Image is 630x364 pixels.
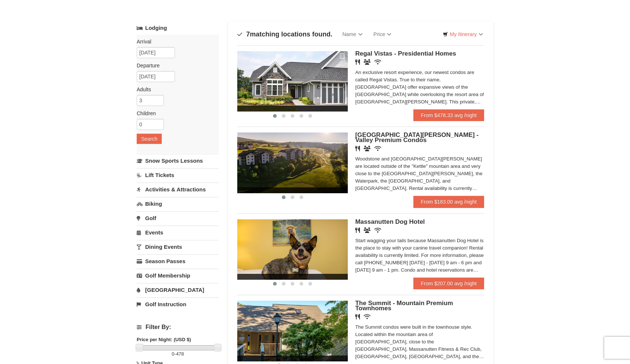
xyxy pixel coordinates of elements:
a: Golf [137,211,219,225]
i: Banquet Facilities [364,59,371,65]
label: - [137,350,219,358]
a: My Itinerary [438,29,488,40]
a: From $478.33 avg /night [413,109,484,121]
button: Search [137,134,162,144]
i: Restaurant [355,227,360,233]
span: 0 [172,351,174,357]
a: [GEOGRAPHIC_DATA] [137,283,219,297]
a: Snow Sports Lessons [137,154,219,167]
i: Restaurant [355,314,360,319]
a: Biking [137,197,219,211]
a: Name [337,27,368,42]
a: Lodging [137,21,219,35]
a: Events [137,226,219,239]
i: Banquet Facilities [364,146,371,151]
span: [GEOGRAPHIC_DATA][PERSON_NAME] - Valley Premium Condos [355,131,479,144]
a: Lift Tickets [137,168,219,182]
a: Golf Instruction [137,297,219,311]
div: Start wagging your tails because Massanutten Dog Hotel is the place to stay with your canine trav... [355,237,484,274]
label: Adults [137,86,213,93]
a: From $207.00 avg /night [413,278,484,289]
i: Banquet Facilities [364,227,371,233]
i: Wireless Internet (free) [374,227,381,233]
div: The Summit condos were built in the townhouse style. Located within the mountain area of [GEOGRAP... [355,324,484,360]
strong: Price per Night: (USD $) [137,337,191,342]
span: 7 [246,31,250,38]
a: Dining Events [137,240,219,254]
a: Season Passes [137,254,219,268]
span: 478 [176,351,184,357]
div: Woodstone and [GEOGRAPHIC_DATA][PERSON_NAME] are located outside of the "Kettle" mountain area an... [355,155,484,192]
span: The Summit - Mountain Premium Townhomes [355,300,453,312]
label: Children [137,110,213,117]
h4: Filter By: [137,324,219,331]
i: Wireless Internet (free) [364,314,371,319]
i: Wireless Internet (free) [374,146,381,151]
div: An exclusive resort experience, our newest condos are called Regal Vistas. True to their name, [G... [355,69,484,106]
i: Restaurant [355,59,360,65]
a: Price [368,27,397,42]
a: Golf Membership [137,269,219,282]
label: Arrival [137,38,213,45]
i: Restaurant [355,146,360,151]
span: Massanutten Dog Hotel [355,218,425,225]
a: Activities & Attractions [137,183,219,196]
i: Wireless Internet (free) [374,59,381,65]
a: From $183.00 avg /night [413,196,484,208]
span: Regal Vistas - Presidential Homes [355,50,456,57]
label: Departure [137,62,213,69]
h4: matching locations found. [237,31,332,38]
